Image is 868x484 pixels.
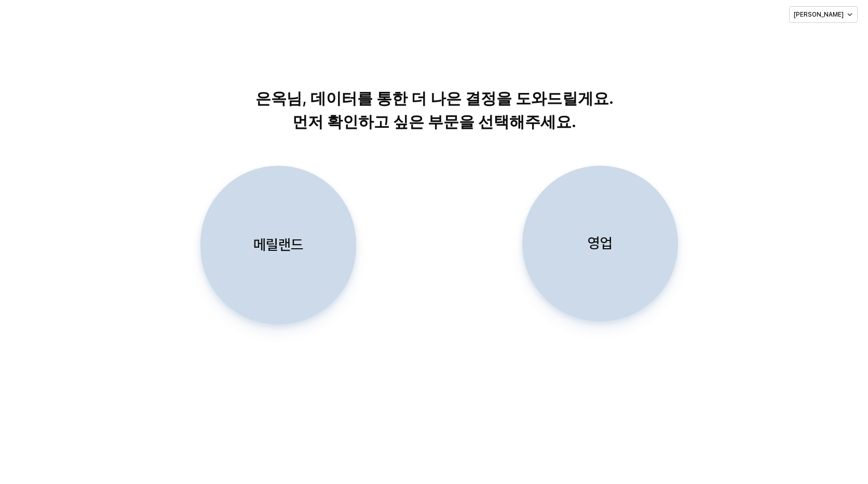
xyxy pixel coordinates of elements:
button: 메릴랜드 [200,166,356,325]
p: 영업 [588,234,613,253]
p: 은옥님, 데이터를 통한 더 나은 결정을 도와드릴게요. 먼저 확인하고 싶은 부문을 선택해주세요. [169,87,699,133]
button: 영업 [522,166,678,321]
button: [PERSON_NAME] [789,6,858,23]
p: [PERSON_NAME] [794,10,844,19]
p: 메릴랜드 [253,235,303,254]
